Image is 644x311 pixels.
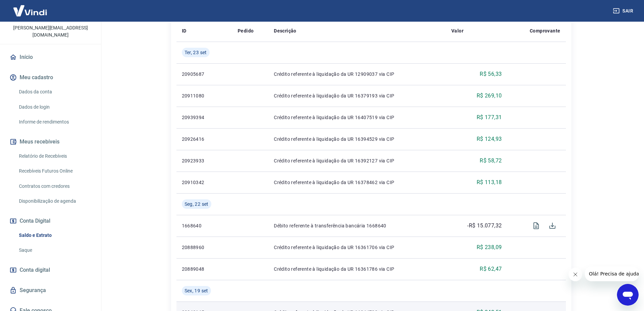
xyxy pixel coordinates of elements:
[274,27,296,34] p: Descrição
[274,244,440,251] p: Crédito referente à liquidação da UR 16361706 via CIP
[182,27,187,34] p: ID
[16,149,93,163] a: Relatório de Recebíveis
[477,178,502,186] p: R$ 113,18
[569,268,582,281] iframe: Fechar mensagem
[4,5,57,10] span: Olá! Precisa de ajuda?
[274,222,440,229] p: Débito referente à transferência bancária 1668640
[544,218,560,234] span: Download
[16,194,93,208] a: Disponibilização de agenda
[274,179,440,186] p: Crédito referente à liquidação da UR 16378462 via CIP
[274,136,440,142] p: Crédito referente à liquidação da UR 16394529 via CIP
[585,266,639,281] iframe: Mensagem da empresa
[477,135,502,143] p: R$ 124,93
[8,263,93,277] a: Conta digital
[16,179,93,193] a: Contratos com credores
[20,265,50,275] span: Conta digital
[182,92,227,99] p: 20911080
[528,218,544,234] span: Visualizar
[480,70,502,78] p: R$ 56,33
[23,15,77,22] p: [PERSON_NAME]
[8,134,93,149] button: Meus recebíveis
[617,284,639,306] iframe: Botão para abrir a janela de mensagens
[182,179,227,186] p: 20910342
[16,164,93,178] a: Recebíveis Futuros Online
[530,27,560,34] p: Comprovante
[8,70,93,85] button: Meu cadastro
[477,243,502,251] p: R$ 238,09
[182,222,227,229] p: 1668640
[16,243,93,257] a: Saque
[274,114,440,121] p: Crédito referente à liquidação da UR 16407519 via CIP
[467,222,502,230] p: -R$ 15.077,32
[182,71,227,77] p: 20905687
[185,201,209,207] span: Seg, 22 set
[274,92,440,99] p: Crédito referente à liquidação da UR 16379193 via CIP
[480,157,502,165] p: R$ 58,72
[16,115,93,129] a: Informe de rendimentos
[16,228,93,242] a: Saldo e Extrato
[238,27,254,34] p: Pedido
[182,136,227,142] p: 20926416
[182,266,227,272] p: 20889048
[477,113,502,121] p: R$ 177,31
[451,27,463,34] p: Valor
[185,287,208,294] span: Sex, 19 set
[274,266,440,272] p: Crédito referente à liquidação da UR 16361786 via CIP
[182,244,227,251] p: 20888960
[8,214,93,228] button: Conta Digital
[274,157,440,164] p: Crédito referente à liquidação da UR 16392127 via CIP
[16,85,93,99] a: Dados da conta
[274,71,440,77] p: Crédito referente à liquidação da UR 12909037 via CIP
[480,265,502,273] p: R$ 62,47
[8,50,93,65] a: Início
[477,92,502,100] p: R$ 269,10
[182,157,227,164] p: 20923933
[612,5,636,17] button: Sair
[8,283,93,298] a: Segurança
[185,49,207,56] span: Ter, 23 set
[182,114,227,121] p: 20939394
[8,0,52,21] img: Vindi
[5,24,96,39] p: [PERSON_NAME][EMAIL_ADDRESS][DOMAIN_NAME]
[16,100,93,114] a: Dados de login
